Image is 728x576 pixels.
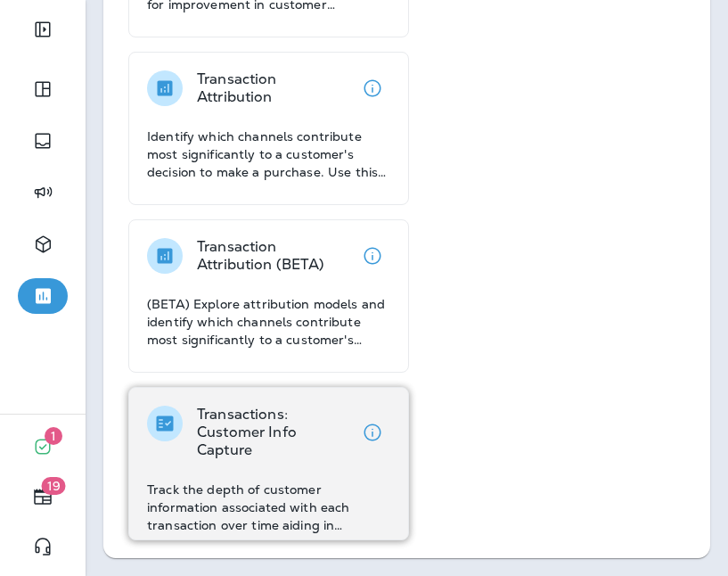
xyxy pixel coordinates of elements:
[355,70,390,106] button: View details
[197,70,355,106] p: Transaction Attribution
[147,128,390,181] p: Identify which channels contribute most significantly to a customer's decision to make a purchase...
[355,415,390,450] button: View details
[355,238,390,274] button: View details
[18,429,68,465] button: 1
[197,238,355,274] p: Transaction Attribution (BETA)
[197,406,355,459] p: Transactions: Customer Info Capture
[18,479,68,514] button: 19
[18,12,68,47] button: Expand Sidebar
[42,477,66,495] span: 19
[147,481,390,534] p: Track the depth of customer information associated with each transaction over time aiding in asse...
[147,295,390,349] p: (BETA) Explore attribution models and identify which channels contribute most significantly to a ...
[45,427,62,445] span: 1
